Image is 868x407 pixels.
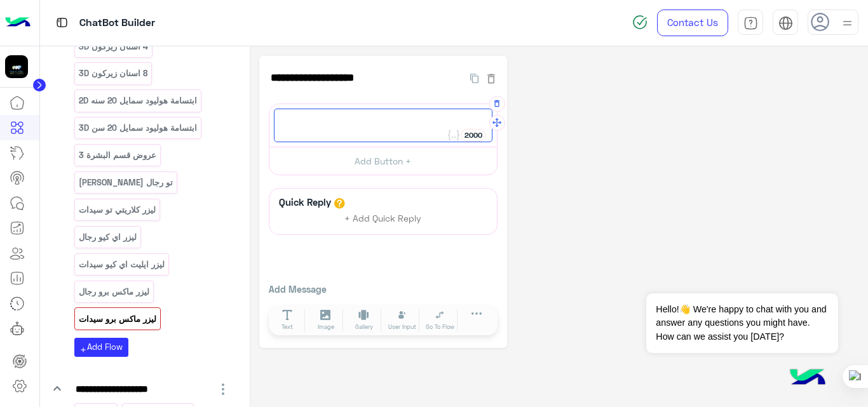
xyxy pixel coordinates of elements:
button: Add user attribute [447,129,461,142]
p: ليزر كلاريتي تو رجال [78,175,173,190]
span: Text [281,323,293,331]
img: tab [778,16,793,30]
button: Duplicate Flow [464,70,485,85]
button: Drag [489,115,505,131]
span: Hello!👋 We're happy to chat with you and answer any questions you might have. How can we assist y... [646,293,837,353]
p: Add Message [269,283,498,296]
p: 4 اسنان زيركون 3D [78,39,149,54]
button: Gallery [346,309,382,332]
img: 177882628735456 [5,55,28,78]
a: tab [738,10,763,36]
button: Delete Flow [485,70,498,85]
p: ابتسامة هوليود سمايل 20 سن 3D [78,121,198,135]
button: Delete Message [489,96,505,112]
p: عروض قسم البشرة 3 [78,148,157,163]
p: ليزر ماكس برو سيدات [78,312,157,326]
img: Logo [5,10,31,36]
p: ابتسامة هوليود سمايل 20 سنه 2D [78,93,198,108]
span: User Input [388,323,416,331]
span: Gallery [355,323,373,331]
p: ليزر اي كيو رجال [78,230,137,244]
img: tab [54,15,70,30]
button: Image [308,309,344,332]
img: profile [839,15,855,31]
a: Contact Us [657,10,728,36]
h6: Quick Reply [276,196,334,208]
img: hulul-logo.png [785,356,830,401]
img: spinner [632,15,648,30]
button: addAdd Flow [74,338,128,356]
img: tab [743,16,758,30]
button: + Add Quick Reply [336,209,431,228]
i: add [79,346,87,354]
button: Go To Flow [423,309,458,332]
button: Add Button + [269,147,497,175]
p: ليزر كلاريتي تو سيدات [78,203,156,217]
i: keyboard_arrow_down [50,381,65,396]
span: Image [318,323,334,331]
p: ChatBot Builder [79,15,155,32]
button: User Input [384,309,420,332]
span: Go To Flow [426,323,454,331]
div: 2000 [461,129,486,142]
p: 8 اسنان زيركون 3D [78,66,148,81]
p: ليزر ايليت اي كيو سيدات [78,257,165,272]
span: + Add Quick Reply [344,213,421,224]
p: ليزر ماكس برو رجال [78,284,150,299]
button: Text [270,309,306,332]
